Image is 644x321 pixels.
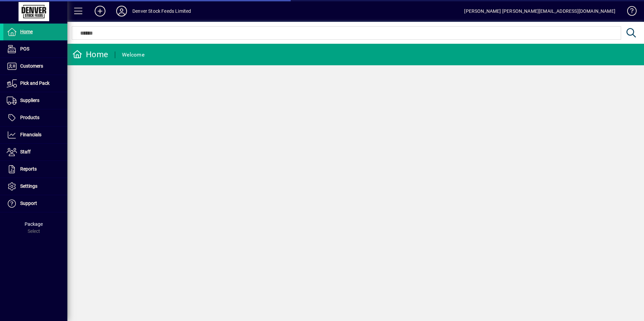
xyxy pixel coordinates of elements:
[3,127,67,143] a: Financials
[3,144,67,160] a: Staff
[20,29,33,34] span: Home
[3,75,67,92] a: Pick and Pack
[20,115,39,120] span: Products
[464,6,615,16] div: [PERSON_NAME] [PERSON_NAME][EMAIL_ADDRESS][DOMAIN_NAME]
[622,1,636,23] a: Knowledge Base
[20,80,50,86] span: Pick and Pack
[111,5,132,17] button: Profile
[20,132,41,137] span: Financials
[3,92,67,109] a: Suppliers
[72,49,108,60] div: Home
[3,178,67,195] a: Settings
[132,6,191,16] div: Denver Stock Feeds Limited
[20,149,31,154] span: Staff
[20,183,37,189] span: Settings
[3,109,67,126] a: Products
[89,5,111,17] button: Add
[3,161,67,178] a: Reports
[20,98,39,103] span: Suppliers
[25,221,43,227] span: Package
[122,49,144,60] div: Welcome
[20,201,37,206] span: Support
[3,58,67,75] a: Customers
[3,195,67,212] a: Support
[20,63,43,69] span: Customers
[3,41,67,58] a: POS
[20,46,29,51] span: POS
[20,166,37,172] span: Reports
